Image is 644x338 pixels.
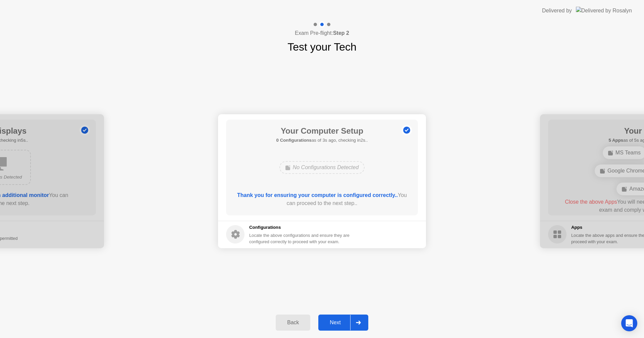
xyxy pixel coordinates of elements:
b: Step 2 [333,30,349,36]
div: Delivered by [542,7,572,15]
div: Next [320,320,350,326]
div: You can proceed to the next step.. [236,191,409,207]
h5: as of 3s ago, checking in2s.. [276,137,368,144]
div: Back [278,320,308,326]
b: Thank you for ensuring your computer is configured correctly.. [237,192,398,198]
h1: Test your Tech [287,39,357,55]
div: No Configurations Detected [279,161,365,174]
div: Locate the above configurations and ensure they are configured correctly to proceed with your exam. [249,232,351,245]
h4: Exam Pre-flight: [295,29,349,37]
b: 0 Configurations [276,138,312,143]
div: Open Intercom Messenger [621,315,637,331]
h1: Your Computer Setup [276,125,368,137]
button: Next [318,315,368,331]
button: Back [276,315,310,331]
h5: Configurations [249,224,351,231]
img: Delivered by Rosalyn [576,7,632,14]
